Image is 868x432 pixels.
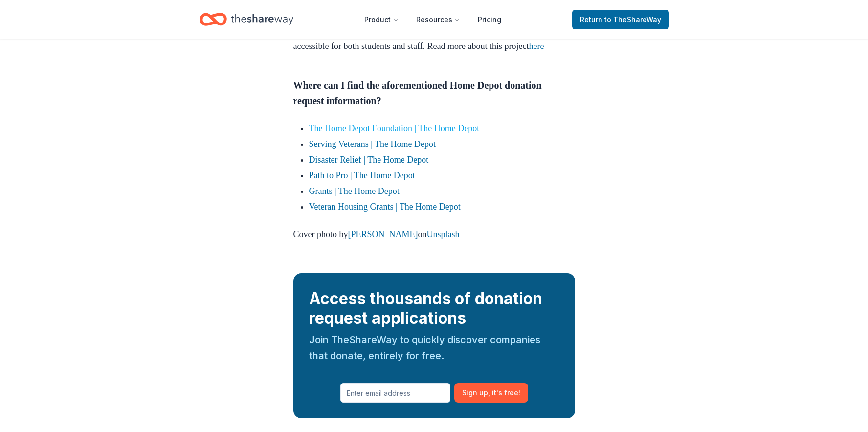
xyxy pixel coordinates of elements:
[309,202,461,212] a: Veteran Housing Grants | The Home Depot
[309,186,400,196] a: Grants | The Home Depot
[293,77,575,109] h3: Where can I find the aforementioned Home Depot donation request information?
[529,41,544,51] a: here
[454,383,528,403] button: Sign up, it's free!
[580,14,661,25] span: Return
[572,10,669,29] a: Returnto TheShareWay
[309,139,436,149] a: Serving Veterans | The Home Depot
[488,387,520,399] span: , it ' s free!
[309,170,415,180] a: Path to Pro | The Home Depot
[604,15,661,24] span: to TheShareWay
[470,10,509,29] a: Pricing
[309,289,559,328] div: Access thousands of donation request applications
[293,226,575,242] p: Cover photo by on
[427,229,460,239] a: Unsplash
[309,332,559,363] div: Join TheShareWay to quickly discover companies that donate, entirely for free.
[356,10,406,29] button: Product
[200,8,293,31] a: Home
[408,10,468,29] button: Resources
[309,155,429,165] a: Disaster Relief | The Home Depot
[309,123,480,133] a: The Home Depot Foundation | The Home Depot
[340,383,450,403] input: Enter email address
[356,8,509,31] nav: Main
[348,229,418,239] a: [PERSON_NAME]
